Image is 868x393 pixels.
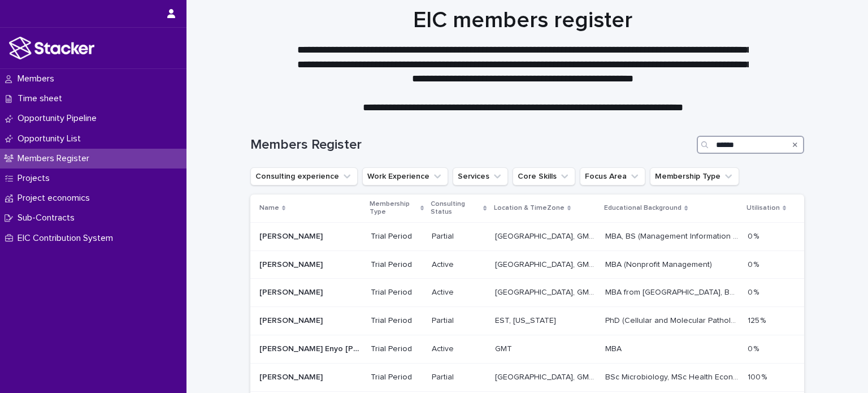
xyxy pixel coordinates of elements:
[371,373,423,382] p: Trial Period
[748,370,769,382] p: 100 %
[650,167,739,185] button: Membership Type
[605,314,740,326] p: PhD (Cellular and Molecular Pathology), BSc (Medical Microbiology and Immunology, Biology)
[362,167,448,185] button: Work Experience
[432,230,456,241] p: Partial
[259,370,325,382] p: [PERSON_NAME]
[605,342,624,354] p: MBA
[495,230,599,241] p: [GEOGRAPHIC_DATA], GMT +1
[748,230,761,241] p: 0 %
[250,335,804,363] tr: [PERSON_NAME] Enyo [PERSON_NAME][PERSON_NAME] Enyo [PERSON_NAME] Trial PeriodActiveActive GMTGMT ...
[605,258,714,270] p: MBA (Nonprofit Management)
[432,370,456,382] p: Partial
[250,363,804,391] tr: [PERSON_NAME][PERSON_NAME] Trial PeriodPartialPartial [GEOGRAPHIC_DATA], GMT +1[GEOGRAPHIC_DATA],...
[747,202,780,214] p: Utilisation
[13,193,99,204] p: Project economics
[250,251,804,279] tr: [PERSON_NAME][PERSON_NAME] Trial PeriodActiveActive [GEOGRAPHIC_DATA], GMT +1[GEOGRAPHIC_DATA], G...
[371,232,423,241] p: Trial Period
[453,167,508,185] button: Services
[371,316,423,326] p: Trial Period
[495,286,599,297] p: [GEOGRAPHIC_DATA], GMT-5
[604,202,682,214] p: Educational Background
[250,137,692,153] h1: Members Register
[605,370,740,382] p: BSc Microbiology, MSc Health Economics
[748,314,768,326] p: 125 %
[259,202,279,214] p: Name
[605,286,740,297] p: MBA from Duke University, BA (Economics) from University of Delhi
[494,202,565,214] p: Location & TimeZone
[495,258,599,270] p: [GEOGRAPHIC_DATA], GMT +1
[513,167,575,185] button: Core Skills
[250,307,804,335] tr: [PERSON_NAME][PERSON_NAME] Trial PeriodPartialPartial EST, [US_STATE]EST, [US_STATE] PhD (Cellula...
[9,37,94,59] img: stacker-logo-white.png
[13,113,106,124] p: Opportunity Pipeline
[250,279,804,307] tr: [PERSON_NAME][PERSON_NAME] Trial PeriodActiveActive [GEOGRAPHIC_DATA], GMT-5[GEOGRAPHIC_DATA], GM...
[259,314,325,326] p: [PERSON_NAME]
[13,153,98,164] p: Members Register
[580,167,645,185] button: Focus Area
[495,342,514,354] p: GMT
[13,233,122,244] p: EIC Contribution System
[250,222,804,251] tr: [PERSON_NAME][PERSON_NAME] Trial PeriodPartialPartial [GEOGRAPHIC_DATA], GMT +1[GEOGRAPHIC_DATA],...
[371,344,423,354] p: Trial Period
[748,258,761,270] p: 0 %
[259,286,325,297] p: [PERSON_NAME]
[432,314,456,326] p: Partial
[371,260,423,270] p: Trial Period
[748,342,761,354] p: 0 %
[259,258,325,270] p: [PERSON_NAME]
[259,230,325,241] p: [PERSON_NAME]
[259,342,364,354] p: [PERSON_NAME] Enyo [PERSON_NAME]
[13,74,63,84] p: Members
[13,133,90,144] p: Opportunity List
[432,286,456,297] p: Active
[13,173,59,184] p: Projects
[431,198,480,219] p: Consulting Status
[495,314,558,326] p: EST, [US_STATE]
[748,286,761,297] p: 0 %
[370,198,418,219] p: Membership Type
[432,342,456,354] p: Active
[13,93,71,104] p: Time sheet
[697,136,804,154] input: Search
[605,230,740,241] p: MBA, BS (Management Information Systems)
[250,167,358,185] button: Consulting experience
[495,370,599,382] p: [GEOGRAPHIC_DATA], GMT +1
[13,213,84,223] p: Sub-Contracts
[246,7,800,34] h1: EIC members register
[432,258,456,270] p: Active
[371,288,423,297] p: Trial Period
